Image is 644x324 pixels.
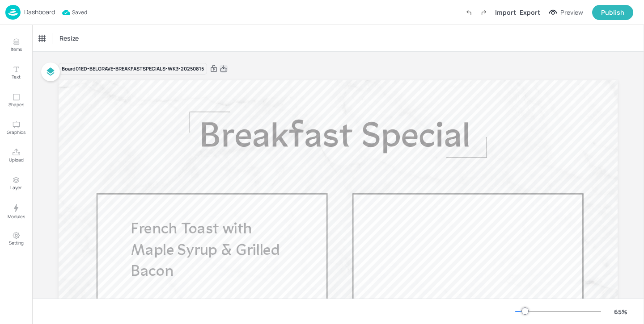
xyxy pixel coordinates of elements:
img: logo-86c26b7e.jpg [5,5,21,20]
span: Resize [58,33,80,43]
button: Publish [592,5,633,20]
div: Import [495,8,516,17]
div: Board 01ED-BELGRAVE-BREAKFASTSPECIALS-WK3-20250815 [59,63,207,75]
label: Undo (Ctrl + Z) [461,5,476,20]
div: Preview [560,8,583,17]
button: Preview [544,6,589,19]
span: Saved [62,8,87,17]
div: Export [520,8,540,17]
div: Publish [601,8,624,17]
div: 65 % [610,307,631,316]
label: Redo (Ctrl + Y) [476,5,491,20]
span: French Toast with Maple Syrup & Grilled Bacon [131,222,280,280]
p: Dashboard [24,9,55,15]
